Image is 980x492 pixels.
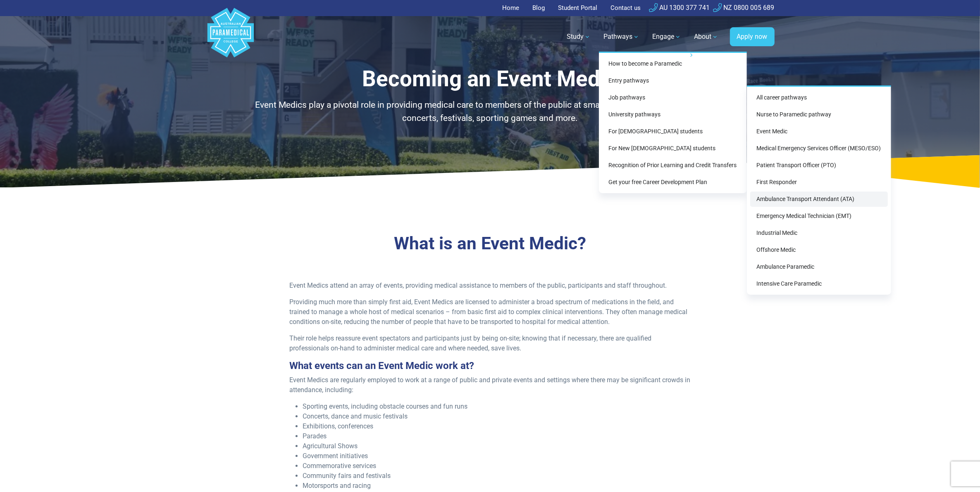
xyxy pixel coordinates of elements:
[602,175,744,190] a: Get your free Career Development Plan
[303,481,691,491] li: Motorsports and racing
[750,124,888,139] a: Event Medic
[747,85,891,295] div: Entry pathways
[750,259,888,274] a: Ambulance Paramedic
[289,334,691,353] p: Their role helps reassure event spectators and participants just by being on-site; knowing that i...
[750,276,888,291] a: Intensive Care Paramedic
[289,297,691,327] p: Providing much more than simply first aid, Event Medics are licensed to administer a broad spectr...
[750,175,888,190] a: First Responder
[599,52,747,193] div: Pathways
[303,431,691,441] li: Parades
[303,441,691,451] li: Agricultural Shows
[602,73,744,88] a: Entry pathways
[750,107,888,122] a: Nurse to Paramedic pathway
[750,192,888,207] a: Ambulance Transport Attendant (ATA)
[750,208,888,224] a: Emergency Medical Technician (EMT)
[648,25,686,48] a: Engage
[689,25,723,48] a: About
[248,233,732,254] h3: What is an Event Medic?
[303,451,691,461] li: Government initiatives
[289,360,691,372] h3: What events can an Event Medic work at?
[303,402,691,412] li: Sporting events, including obstacle courses and fun runs
[562,25,596,48] a: Study
[713,4,775,12] a: NZ 0800 005 689
[599,25,644,48] a: Pathways
[248,99,732,125] p: Event Medics play a pivotal role in providing medical care to members of the public at small-to-l...
[602,107,744,122] a: University pathways
[730,27,775,46] a: Apply now
[248,66,732,92] h1: Becoming an Event Medic
[750,225,888,241] a: Industrial Medic
[303,471,691,481] li: Community fairs and festivals
[750,158,888,173] a: Patient Transport Officer (PTO)
[289,281,691,291] p: Event Medics attend an array of events, providing medical assistance to members of the public, pa...
[602,158,744,173] a: Recognition of Prior Learning and Credit Transfers
[649,4,710,12] a: AU 1300 377 741
[750,90,888,105] a: All career pathways
[303,412,691,421] li: Concerts, dance and music festivals
[206,16,255,58] a: Australian Paramedical College
[602,141,744,156] a: For New [DEMOGRAPHIC_DATA] students
[289,375,691,395] p: Event Medics are regularly employed to work at a range of public and private events and settings ...
[602,124,744,139] a: For [DEMOGRAPHIC_DATA] students
[750,242,888,258] a: Offshore Medic
[303,421,691,431] li: Exhibitions, conferences
[303,461,691,471] li: Commemorative services
[602,90,744,105] a: Job pathways
[750,141,888,156] a: Medical Emergency Services Officer (MESO/ESO)
[602,56,744,71] a: How to become a Paramedic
